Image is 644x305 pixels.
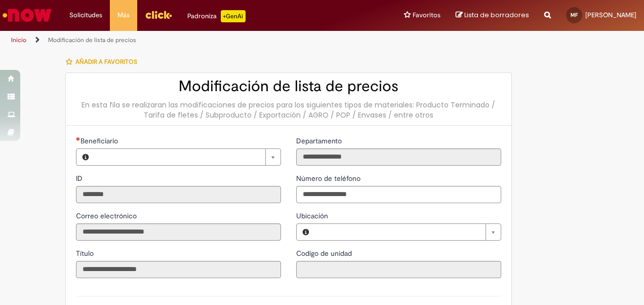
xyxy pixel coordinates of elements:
a: Lista de borradores [456,11,529,20]
span: [PERSON_NAME] [585,11,636,19]
button: Ubicación, Vista previa de este registro [297,224,315,240]
h2: Modificación de lista de precios [76,78,501,95]
span: Solo lectura: Codigo de unidad [296,249,354,258]
span: Solo lectura: Correo electrónico [76,211,139,220]
input: Correo electrónico [76,223,281,241]
input: Codigo de unidad [296,261,501,278]
span: Ubicación [296,211,330,220]
span: Lista de borradores [464,10,529,20]
span: Añadir a favoritos [75,58,137,66]
a: Borrar campo Beneficiario [95,149,280,165]
span: Obligatorios [76,137,80,141]
span: Solicitudes [69,10,102,20]
span: Número de teléfono [296,174,363,183]
label: Solo lectura: Correo electrónico [76,211,139,221]
label: Solo lectura: ID [76,173,85,183]
label: Solo lectura: Departamento [296,136,344,146]
span: Solo lectura: Título [76,249,96,258]
input: Título [76,261,281,278]
label: Solo lectura: Codigo de unidad [296,248,354,258]
input: ID [76,186,281,203]
span: Solo lectura: Departamento [296,136,344,145]
img: click_logo_yellow_360x200.png [145,7,172,22]
button: Beneficiario, Vista previa de este registro [76,149,95,165]
input: Departamento [296,148,501,166]
a: Borrar campo Ubicación [315,224,501,240]
input: Número de teléfono [296,186,501,203]
span: Solo lectura: ID [76,174,85,183]
button: Añadir a favoritos [65,51,143,72]
label: Solo lectura: Título [76,248,96,258]
span: Favoritos [413,10,440,20]
div: Padroniza [187,10,246,22]
a: Inicio [11,36,26,44]
span: Obligatorios - Beneficiario [80,136,120,145]
ul: Rutas de acceso a la página [8,31,422,50]
span: MF [571,12,578,18]
img: ServiceNow [1,5,53,25]
div: En esta fila se realizaran las modificaciones de precios para los siguientes tipos de materiales:... [76,100,501,120]
a: Modificación de lista de precios [48,36,136,44]
p: +GenAi [221,10,246,22]
span: Más [117,10,130,20]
